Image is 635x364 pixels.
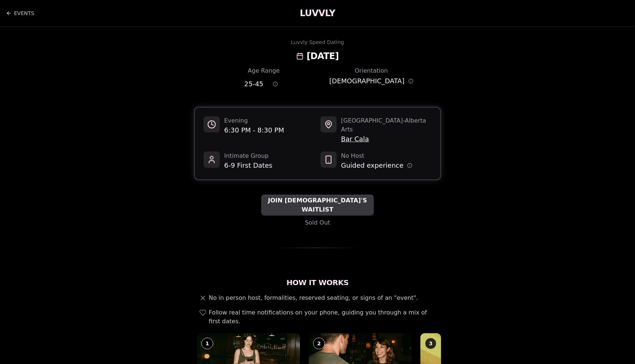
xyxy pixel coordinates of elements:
div: 2 [313,338,325,349]
button: JOIN QUEER MEN'S WAITLIST - Sold Out [261,194,374,215]
div: Age Range [222,66,306,75]
h2: How It Works [194,277,441,288]
span: Bar Cala [341,134,431,144]
div: 1 [201,338,213,349]
h2: [DATE] [306,50,339,62]
span: 6-9 First Dates [224,160,272,171]
span: [GEOGRAPHIC_DATA] - Alberta Arts [341,116,431,134]
span: 6:30 PM - 8:30 PM [224,125,284,135]
span: Sold Out [305,218,330,227]
span: Guided experience [341,160,403,171]
button: Host information [407,163,412,168]
div: 3 [425,338,437,349]
div: Orientation [329,66,413,75]
span: No in person host, formalities, reserved seating, or signs of an "event". [209,294,418,302]
span: Intimate Group [224,152,272,160]
span: JOIN [DEMOGRAPHIC_DATA]'S WAITLIST [261,196,374,214]
button: Age range information [267,76,283,92]
div: Luvvly Speed Dating [291,39,344,46]
button: Orientation information [408,79,413,84]
span: No Host [341,152,412,160]
span: Follow real time notifications on your phone, guiding you through a mix of first dates. [209,308,438,326]
span: Evening [224,116,284,125]
a: LUVVLY [300,7,335,19]
span: [DEMOGRAPHIC_DATA] [329,76,405,86]
span: 25 - 45 [244,79,263,89]
a: Back to events [6,6,34,21]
